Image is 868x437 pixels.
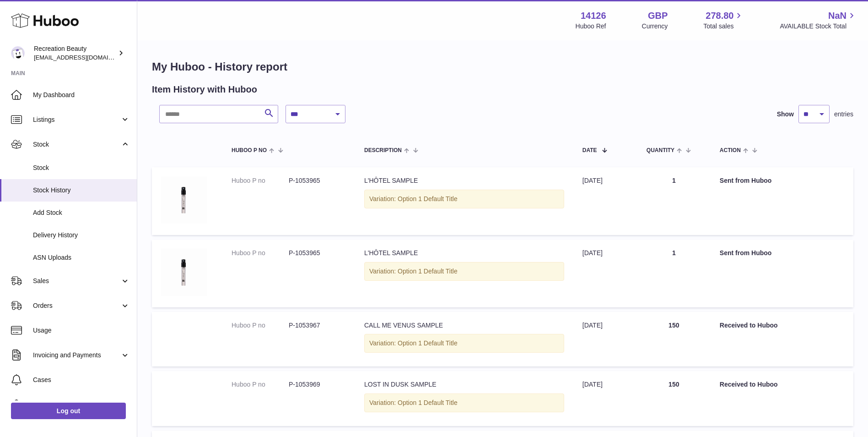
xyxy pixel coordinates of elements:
[637,167,711,235] td: 1
[232,176,289,185] dt: Huboo P no
[834,110,853,119] span: entries
[720,322,778,329] strong: Received to Huboo
[720,177,772,184] strong: Sent from Huboo
[777,110,794,119] label: Show
[637,312,711,367] td: 150
[33,351,120,360] span: Invoicing and Payments
[33,208,130,217] span: Add Stock
[364,262,564,281] div: Variation: Option 1 Default Title
[364,334,564,353] div: Variation: Option 1 Default Title
[289,249,346,257] dd: P-1053965
[33,301,120,310] span: Orders
[33,376,130,384] span: Cases
[11,403,126,419] a: Log out
[720,249,772,257] strong: Sent from Huboo
[33,231,130,240] span: Delivery History
[33,253,130,262] span: ASN Uploads
[720,147,741,153] span: Action
[355,167,573,235] td: L'HÔTEL SAMPLE
[648,10,668,22] strong: GBP
[232,249,289,257] dt: Huboo P no
[573,240,637,307] td: [DATE]
[573,371,637,426] td: [DATE]
[232,321,289,330] dt: Huboo P no
[34,44,116,62] div: Recreation Beauty
[364,147,402,153] span: Description
[152,60,853,74] h1: My Huboo - History report
[33,115,120,124] span: Listings
[11,46,25,60] img: internalAdmin-14126@internal.huboo.com
[364,393,564,412] div: Variation: Option 1 Default Title
[289,380,346,389] dd: P-1053969
[581,10,606,22] strong: 14126
[289,321,346,330] dd: P-1053967
[706,10,733,22] span: 278.80
[355,240,573,307] td: L'HÔTEL SAMPLE
[637,371,711,426] td: 150
[637,240,711,307] td: 1
[573,312,637,367] td: [DATE]
[33,91,130,99] span: My Dashboard
[232,380,289,389] dt: Huboo P no
[828,10,846,22] span: NaN
[647,147,674,153] span: Quantity
[780,22,857,31] span: AVAILABLE Stock Total
[33,326,130,335] span: Usage
[576,22,606,31] div: Huboo Ref
[152,83,257,96] h2: Item History with Huboo
[573,167,637,235] td: [DATE]
[232,147,267,153] span: Huboo P no
[33,186,130,195] span: Stock History
[364,190,564,208] div: Variation: Option 1 Default Title
[33,140,120,149] span: Stock
[161,176,207,224] img: L_Hotel2mlsample_1_54fb7227-5c0d-4437-b810-01e04fa2e7ca.jpg
[355,312,573,367] td: CALL ME VENUS SAMPLE
[703,10,744,31] a: 278.80 Total sales
[289,176,346,185] dd: P-1053965
[161,249,207,296] img: L_Hotel2mlsample_1_54fb7227-5c0d-4437-b810-01e04fa2e7ca.jpg
[703,22,744,31] span: Total sales
[33,164,130,172] span: Stock
[582,147,597,153] span: Date
[720,381,778,388] strong: Received to Huboo
[780,10,857,31] a: NaN AVAILABLE Stock Total
[642,22,668,31] div: Currency
[33,277,120,285] span: Sales
[34,54,135,61] span: [EMAIL_ADDRESS][DOMAIN_NAME]
[355,371,573,426] td: LOST IN DUSK SAMPLE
